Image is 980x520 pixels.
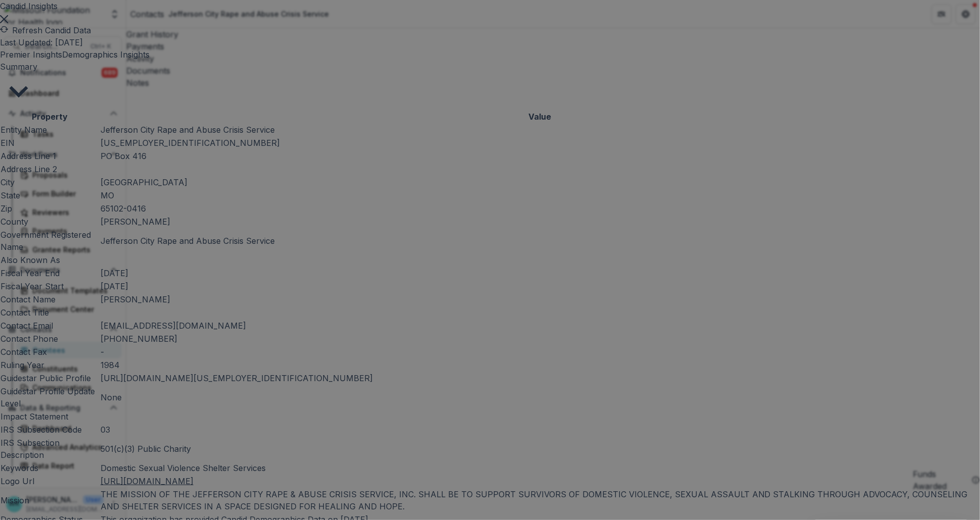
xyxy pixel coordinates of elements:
[101,476,193,486] a: [URL][DOMAIN_NAME]
[100,372,980,385] td: [URL][DOMAIN_NAME][US_EMPLOYER_IDENTIFICATION_NUMBER]
[100,423,980,436] td: 03
[100,488,980,513] td: THE MISSION OF THE JEFFERSON CITY RAPE & ABUSE CRISIS SERVICE, INC. SHALL BE TO SUPPORT SURVIVORS...
[100,461,980,475] td: Domestic Sexual Violence Shelter Services
[100,332,980,345] td: [PHONE_NUMBER]
[100,215,980,228] td: [PERSON_NAME]
[100,228,980,253] td: Jefferson City Rape and Abuse Crisis Service
[62,48,150,61] button: Demographics Insights
[100,189,980,202] td: MO
[100,358,980,372] td: 1984
[100,123,980,136] td: Jefferson City Rape and Abuse Crisis Service
[100,202,980,215] td: 65102-0416
[100,280,980,293] td: [DATE]
[100,293,980,306] td: [PERSON_NAME]
[100,176,980,189] td: [GEOGRAPHIC_DATA]
[100,267,980,280] td: [DATE]
[100,319,980,332] td: [EMAIL_ADDRESS][DOMAIN_NAME]
[100,436,980,461] td: 501(c)(3) Public Charity
[100,385,980,410] td: None
[100,110,980,123] th: Value
[100,149,980,163] td: PO Box 416
[100,345,980,358] td: -
[100,136,980,149] td: [US_EMPLOYER_IDENTIFICATION_NUMBER]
